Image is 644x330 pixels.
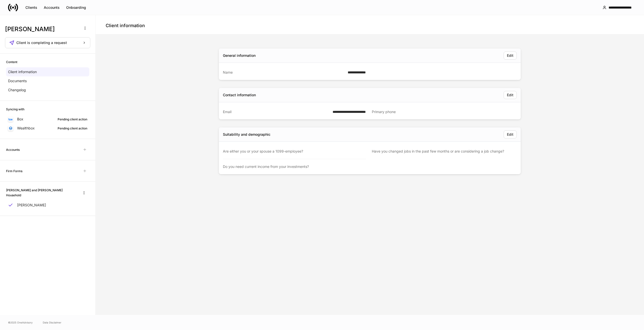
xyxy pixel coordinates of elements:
[504,130,517,138] button: Edit
[223,70,345,75] div: Name
[6,115,89,124] a: BoxPending client action
[507,133,513,136] div: Edit
[372,149,512,154] div: Have you changed jobs in the past few months or are considering a job change?
[80,145,89,154] span: Unavailable with outstanding requests for information
[6,169,22,173] h6: Firm Forms
[17,126,35,131] p: Wealthbox
[44,6,60,9] div: Accounts
[8,87,26,92] p: Changelog
[80,166,89,175] span: Unavailable with outstanding requests for information
[504,52,517,60] button: Edit
[223,109,330,114] div: Email
[22,4,41,12] button: Clients
[6,124,89,133] a: WealthboxPending client action
[66,6,86,9] div: Onboarding
[41,4,63,12] button: Accounts
[6,188,75,197] h6: [PERSON_NAME] and [PERSON_NAME] Household
[6,107,24,112] h6: Syncing with
[223,132,270,137] div: Suitability and demographic
[6,201,89,210] a: [PERSON_NAME]
[507,93,513,97] div: Edit
[8,69,37,74] p: Client information
[504,91,517,99] button: Edit
[63,4,89,12] button: Onboarding
[507,54,513,57] div: Edit
[17,117,23,122] p: Box
[223,149,363,154] div: Are either you or your spouse a 1099-employee?
[6,60,17,64] h6: Content
[25,6,37,9] div: Clients
[8,320,33,324] span: © 2025 OneAdvisory
[17,203,46,208] p: [PERSON_NAME]
[43,320,61,324] a: Data Disclaimer
[6,85,89,95] a: Changelog
[58,117,87,122] div: Pending client action
[372,109,512,114] div: Primary phone
[9,118,13,120] img: oYqM9ojoZLfzCHUefNbBcWHcyDPbQKagtYciMC8pFl3iZXy3dU33Uwy+706y+0q2uJ1ghNQf2OIHrSh50tUd9HaB5oMc62p0G...
[223,164,363,169] div: Do you need current income from your investments?
[16,41,67,44] span: Client is completing a request
[6,76,89,85] a: Documents
[58,126,87,131] div: Pending client action
[6,67,89,76] a: Client information
[5,25,78,33] h3: [PERSON_NAME]
[5,37,90,48] button: Client is completing a request
[106,23,145,29] h4: Client information
[6,147,20,152] h6: Accounts
[8,78,27,83] p: Documents
[223,92,256,98] div: Contact information
[223,53,256,58] div: General information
